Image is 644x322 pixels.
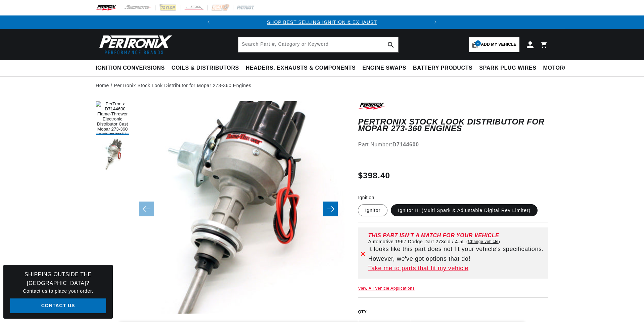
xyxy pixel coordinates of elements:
div: Announcement [215,19,429,26]
media-gallery: Gallery Viewer [96,101,344,317]
button: Translation missing: en.sections.announcements.next_announcement [429,15,442,29]
button: Load image 1 in gallery view [96,101,129,135]
a: SHOP BEST SELLING IGNITION & EXHAUST [267,20,377,25]
label: Ignitor [358,204,387,216]
div: 1 of 2 [215,19,429,26]
span: Automotive 1967 Dodge Dart 273cid / 4.5L [368,239,465,244]
button: search button [383,37,398,52]
span: 1 [475,40,481,46]
span: Headers, Exhausts & Components [246,65,356,72]
summary: Engine Swaps [359,60,410,76]
span: Coils & Distributors [172,65,239,72]
a: Take me to parts that fit my vehicle [368,263,546,273]
span: Ignition Conversions [96,65,165,72]
span: Engine Swaps [362,65,406,72]
span: Spark Plug Wires [479,65,536,72]
a: 1Add my vehicle [469,37,519,52]
strong: D7144600 [393,142,419,147]
a: View All Vehicle Applications [358,286,415,291]
summary: Battery Products [410,60,476,76]
button: Slide left [139,202,154,216]
span: Add my vehicle [481,41,516,48]
summary: Motorcycle [540,60,587,76]
a: Home [96,82,109,89]
summary: Ignition Conversions [96,60,168,76]
summary: Coils & Distributors [168,60,242,76]
a: Contact Us [10,298,106,314]
button: Load image 2 in gallery view [96,138,129,172]
summary: Spark Plug Wires [476,60,540,76]
span: Battery Products [413,65,472,72]
label: QTY [358,309,548,315]
button: Slide right [323,202,338,216]
a: PerTronix Stock Look Distributor for Mopar 273-360 Engines [114,82,251,89]
span: Motorcycle [543,65,583,72]
slideshow-component: Translation missing: en.sections.announcements.announcement_bar [79,15,565,29]
h1: PerTronix Stock Look Distributor for Mopar 273-360 Engines [358,118,548,132]
p: It looks like this part does not fit your vehicle's specifications. However, we've got options th... [368,244,546,264]
p: Contact us to place your order. [10,287,106,295]
summary: Headers, Exhausts & Components [242,60,359,76]
nav: breadcrumbs [96,82,548,89]
input: Search Part #, Category or Keyword [238,37,398,52]
button: Translation missing: en.sections.announcements.previous_announcement [202,15,215,29]
legend: Ignition [358,194,375,201]
span: $398.40 [358,170,390,182]
label: Ignitor III (Multi Spark & Adjustable Digital Rev Limiter) [391,204,538,216]
div: Part Number: [358,140,548,149]
img: Pertronix [96,33,173,56]
div: This part isn't a match for your vehicle [368,233,546,238]
a: Change vehicle [466,239,500,244]
h3: Shipping Outside the [GEOGRAPHIC_DATA]? [10,270,106,287]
